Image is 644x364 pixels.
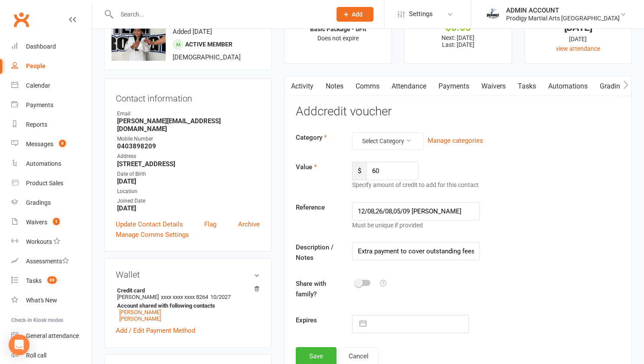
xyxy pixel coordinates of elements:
[26,121,47,128] div: Reports
[26,180,63,187] div: Product Sales
[26,62,46,69] div: People
[161,294,208,300] span: xxxx xxxx xxxx 8264
[506,7,620,14] div: ADMIN ACCOUNT
[289,162,346,172] label: Value
[26,277,42,284] div: Tasks
[116,270,260,279] h3: Wallet
[26,82,50,89] div: Calendar
[238,219,260,230] a: Archive
[352,132,424,150] button: Select Category
[111,7,166,61] img: image1733206341.png
[117,177,260,185] strong: [DATE]
[320,76,350,96] a: Notes
[119,309,161,315] a: [PERSON_NAME]
[11,115,92,134] a: Reports
[11,134,92,154] a: Messages 9
[512,76,542,96] a: Tasks
[352,220,480,230] div: Must be unique if provided
[11,174,92,193] a: Product Sales
[11,95,92,115] a: Payments
[289,202,346,213] label: Reference
[11,213,92,232] a: Waivers 1
[173,28,212,36] time: Added [DATE]
[542,76,594,96] a: Automations
[117,204,260,212] strong: [DATE]
[26,141,53,148] div: Messages
[204,219,216,230] a: Flag
[114,8,325,20] input: Search...
[289,279,346,299] label: Share with family?
[26,219,47,226] div: Waivers
[317,35,359,42] span: Does not expire
[117,287,255,294] strong: Credit card
[11,56,92,76] a: People
[185,41,232,48] span: Active member
[11,291,92,310] a: What's New
[210,294,231,300] span: 10/2027
[119,315,161,322] a: [PERSON_NAME]
[296,105,621,118] h3: Add credit voucher
[117,142,260,150] strong: 0403898209
[47,276,57,284] span: 89
[59,140,66,147] span: 9
[9,334,29,355] div: Open Intercom Messenger
[409,4,433,24] span: Settings
[117,187,260,196] div: Location
[116,90,260,103] h3: Contact information
[310,26,366,33] strong: Basic Package - uFit
[533,23,624,32] div: [DATE]
[432,76,475,96] a: Payments
[10,9,32,30] a: Clubworx
[289,132,346,143] label: Category
[289,315,346,325] label: Expires
[412,34,503,48] p: Next: [DATE] Last: [DATE]
[26,297,57,304] div: What's New
[475,76,512,96] a: Waivers
[173,53,241,61] span: [DEMOGRAPHIC_DATA]
[352,162,366,180] span: $
[117,152,260,161] div: Address
[26,199,51,206] div: Gradings
[11,232,92,252] a: Workouts
[352,11,363,18] span: Add
[337,7,373,22] button: Add
[116,325,195,336] a: Add / Edit Payment Method
[285,76,320,96] a: Activity
[26,160,61,167] div: Automations
[11,37,92,56] a: Dashboard
[26,332,79,339] div: General attendance
[556,45,600,52] a: view attendance
[117,197,260,205] div: Joined Date
[117,160,260,168] strong: [STREET_ADDRESS]
[428,135,483,146] button: Manage categories
[26,352,46,359] div: Roll call
[11,252,92,271] a: Assessments
[26,102,53,108] div: Payments
[11,76,92,95] a: Calendar
[117,135,260,143] div: Mobile Number
[117,110,260,118] div: Email
[386,76,432,96] a: Attendance
[11,154,92,174] a: Automations
[412,23,503,32] div: $0.00
[116,230,189,240] a: Manage Comms Settings
[289,242,346,263] label: Description / Notes
[116,286,260,323] li: [PERSON_NAME]
[484,6,502,23] img: thumb_image1686208220.png
[53,218,60,225] span: 1
[11,193,92,213] a: Gradings
[117,302,255,309] strong: Account shared with following contacts
[11,271,92,291] a: Tasks 89
[117,117,260,133] strong: [PERSON_NAME][EMAIL_ADDRESS][DOMAIN_NAME]
[352,180,480,190] div: Specify amount of credit to add for this contact
[26,258,69,265] div: Assessments
[26,238,52,245] div: Workouts
[116,219,183,230] a: Update Contact Details
[11,326,92,346] a: General attendance kiosk mode
[350,76,386,96] a: Comms
[117,170,260,178] div: Date of Birth
[506,14,620,22] div: Prodigy Martial Arts [GEOGRAPHIC_DATA]
[533,34,624,44] div: [DATE]
[26,43,56,50] div: Dashboard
